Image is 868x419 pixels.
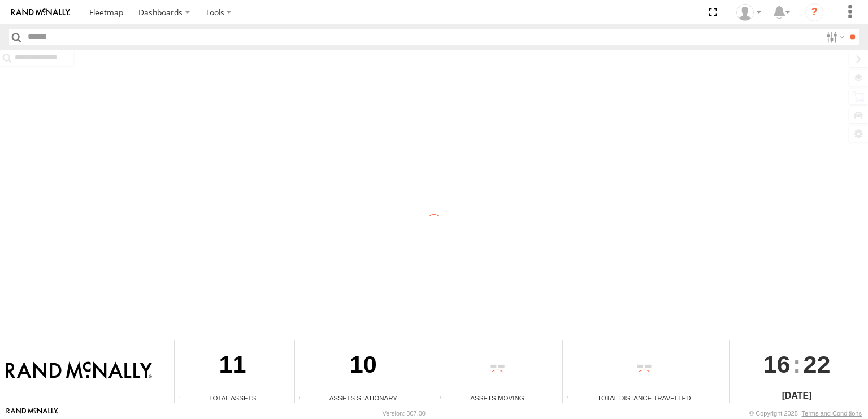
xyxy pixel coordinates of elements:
[436,393,559,403] div: Assets Moving
[175,394,192,403] div: Total number of Enabled Assets
[730,389,863,403] div: [DATE]
[11,8,70,16] img: rand-logo.svg
[802,410,862,417] a: Terms and Conditions
[295,393,431,403] div: Assets Stationary
[295,340,431,393] div: 10
[175,393,290,403] div: Total Assets
[563,393,725,403] div: Total Distance Travelled
[436,394,453,403] div: Total number of assets current in transit.
[6,361,152,381] img: Rand McNally
[295,394,312,403] div: Total number of assets current stationary.
[804,340,831,389] span: 22
[763,340,791,389] span: 16
[822,29,846,45] label: Search Filter Options
[730,340,863,389] div: :
[732,4,765,21] div: Valeo Dash
[383,410,426,417] div: Version: 307.00
[805,3,823,21] i: ?
[563,394,580,403] div: Total distance travelled by all assets within specified date range and applied filters
[6,408,58,419] a: Visit our Website
[749,410,862,417] div: © Copyright 2025 -
[175,340,290,393] div: 11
